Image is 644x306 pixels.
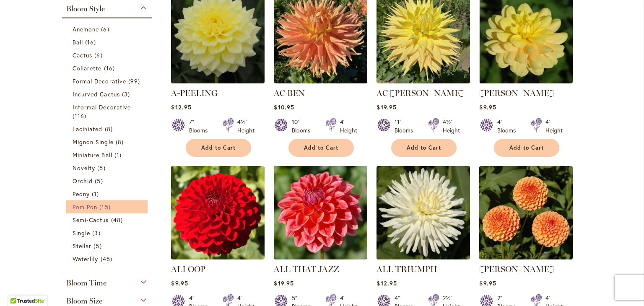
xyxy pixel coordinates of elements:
[73,177,93,185] span: Orchid
[73,90,143,99] a: Incurved Cactus 3
[377,103,396,111] span: $19.95
[377,253,470,261] a: ALL TRIUMPH
[479,77,573,85] a: AHOY MATEY
[171,253,265,261] a: ALI OOP
[73,228,143,237] a: Single 3
[201,144,236,151] span: Add to Cart
[73,215,143,224] a: Semi-Cactus 48
[377,279,397,287] span: $12.95
[171,166,265,259] img: ALI OOP
[73,64,143,73] a: Collarette 16
[479,279,496,287] span: $9.95
[73,38,83,46] span: Ball
[111,215,125,224] span: 48
[391,139,457,157] button: Add to Cart
[274,103,294,111] span: $10.95
[92,228,102,237] span: 3
[116,137,126,146] span: 8
[73,38,143,47] a: Ball 16
[73,125,103,133] span: Laciniated
[73,64,102,72] span: Collarette
[92,189,101,198] span: 1
[509,144,544,151] span: Add to Cart
[479,88,554,98] a: [PERSON_NAME]
[377,88,465,98] a: AC [PERSON_NAME]
[274,279,293,287] span: $19.95
[73,151,112,159] span: Miniature Ball
[73,216,109,224] span: Semi-Cactus
[274,77,367,85] a: AC BEN
[101,25,111,34] span: 6
[122,90,132,99] span: 3
[73,25,143,34] a: Anemone 6
[105,124,115,133] span: 8
[73,77,143,86] a: Formal Decorative 99
[73,112,88,120] span: 116
[73,189,143,198] a: Peony 1
[377,166,470,259] img: ALL TRIUMPH
[479,166,573,259] img: AMBER QUEEN
[304,144,338,151] span: Add to Cart
[73,242,91,250] span: Stellar
[274,88,305,98] a: AC BEN
[99,202,112,211] span: 15
[114,150,124,159] span: 1
[171,264,205,274] a: ALI OOP
[494,139,559,157] button: Add to Cart
[6,276,30,300] iframe: Launch Accessibility Center
[497,118,521,135] div: 4" Blooms
[186,139,251,157] button: Add to Cart
[274,264,339,274] a: ALL THAT JAZZ
[479,253,573,261] a: AMBER QUEEN
[73,77,126,85] span: Formal Decorative
[479,103,496,111] span: $9.95
[237,118,254,135] div: 4½' Height
[128,77,142,86] span: 99
[288,139,354,157] button: Add to Cart
[73,137,143,146] a: Mignon Single 8
[545,118,563,135] div: 4' Height
[274,166,367,259] img: ALL THAT JAZZ
[73,164,95,172] span: Novelty
[189,118,213,135] div: 7" Blooms
[66,4,105,13] span: Bloom Style
[274,253,367,261] a: ALL THAT JAZZ
[93,241,104,250] span: 5
[171,103,191,111] span: $12.95
[73,150,143,159] a: Miniature Ball 1
[73,124,143,133] a: Laciniated 8
[73,241,143,250] a: Stellar 5
[73,254,143,263] a: Waterlily 45
[66,296,102,306] span: Bloom Size
[73,103,131,111] span: Informal Decorative
[395,118,418,135] div: 11" Blooms
[171,88,218,98] a: A-PEELING
[73,25,99,33] span: Anemone
[73,176,143,185] a: Orchid 5
[73,202,143,211] a: Pom Pon 15
[73,255,98,263] span: Waterlily
[171,279,188,287] span: $9.95
[443,118,460,135] div: 4½' Height
[73,203,97,211] span: Pom Pon
[73,138,114,146] span: Mignon Single
[407,144,441,151] span: Add to Cart
[66,278,106,288] span: Bloom Time
[340,118,357,135] div: 4' Height
[377,77,470,85] a: AC Jeri
[292,118,315,135] div: 10" Blooms
[73,163,143,172] a: Novelty 5
[97,163,107,172] span: 5
[101,254,114,263] span: 45
[95,176,105,185] span: 5
[479,264,554,274] a: [PERSON_NAME]
[73,190,90,198] span: Peony
[377,264,437,274] a: ALL TRIUMPH
[73,51,92,59] span: Cactus
[73,51,143,60] a: Cactus 6
[104,64,117,73] span: 16
[73,90,120,98] span: Incurved Cactus
[73,229,90,237] span: Single
[171,77,265,85] a: A-Peeling
[85,38,98,47] span: 16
